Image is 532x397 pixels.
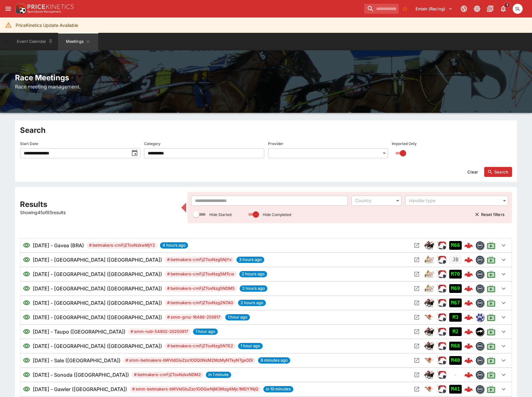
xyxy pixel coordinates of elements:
svg: Visible [23,285,30,292]
svg: Visible [23,270,30,278]
img: logo-cerberus--red.svg [464,370,473,379]
div: betmakers [475,284,484,293]
button: toggle date time picker [129,148,140,159]
svg: Live [487,370,495,379]
img: betmakers.png [476,371,484,379]
button: Open Meeting [412,384,422,394]
svg: Visible [23,242,30,249]
img: racing.png [437,298,447,308]
img: betmakers.png [476,256,484,264]
svg: Live [487,342,495,350]
button: Open Meeting [412,341,422,351]
img: betmakers.png [476,284,484,293]
div: Imported to Jetbet as OPEN [449,327,462,336]
div: harness_racing [424,269,434,279]
div: PriceKinetics Update Available [16,19,78,31]
div: betmakers [475,385,484,394]
button: Event Calendar [13,33,57,50]
button: Select Tenant [412,4,456,14]
button: Open Meeting [412,355,422,365]
h2: Results [20,199,177,209]
svg: Visible [23,385,30,393]
img: logo-cerberus--red.svg [464,241,473,250]
div: betmakers [475,299,484,307]
span: # smm-betmakers-bWVldGluZzo1ODQwNjM3Mzg4Mjc1MDY1NjQ [130,386,261,392]
p: Hide Started [209,212,231,217]
img: PriceKinetics Logo [14,3,26,15]
svg: Live [487,270,495,279]
img: logo-cerberus--red.svg [464,313,473,322]
h6: Race meeting management. [15,83,517,90]
img: logo-cerberus--red.svg [464,255,473,264]
div: ParallelRacing Handler [437,255,447,265]
div: ParallelRacing Handler [437,269,447,279]
h6: [DATE] - [GEOGRAPHIC_DATA] ([GEOGRAPHIC_DATA]) [33,314,162,321]
img: logo-cerberus--red.svg [464,342,473,350]
svg: Visible [23,256,30,264]
span: # smm-nztr-54802-20250917 [128,329,191,335]
button: Open Meeting [412,327,422,337]
img: greyhound_racing.png [424,312,434,322]
div: ParallelRacing Handler [437,341,447,351]
button: Open Meeting [412,312,422,322]
img: horse_racing.png [424,240,434,250]
button: Clear [464,167,482,177]
svg: Visible [23,342,30,350]
span: 1 [504,2,510,8]
img: logo-cerberus--red.svg [464,270,473,279]
div: betmakers [475,255,484,264]
img: logo-cerberus--red.svg [464,385,473,394]
button: Toggle light/dark mode [471,3,483,14]
svg: Visible [23,371,30,379]
input: search [364,4,399,14]
button: Open Meeting [412,269,422,279]
img: horse_racing.png [424,298,434,308]
img: betmakers.png [476,270,484,278]
img: harness_racing.png [424,269,434,279]
div: Imported to Jetbet as OPEN [449,356,462,365]
span: # betmakers-cmFjZToxNzg5MTcw [165,271,237,277]
button: Documentation [485,3,496,14]
img: betmakers.png [476,385,484,393]
img: horse_racing.png [424,327,434,337]
button: Reset filters [471,209,508,219]
span: # smm-grnz-16486-250917 [165,314,223,320]
span: # betmakers-cmFjZToxNzg5NTE2 [165,343,236,349]
h6: [DATE] - Sonoda ([GEOGRAPHIC_DATA]) [33,371,129,379]
div: Handler type [409,198,498,204]
img: betmakers.png [476,356,484,364]
svg: Live [487,385,495,394]
div: Imported to Jetbet as OPEN [449,385,462,394]
svg: Live [487,299,495,307]
svg: Visible [23,328,30,335]
svg: Visible [23,314,30,321]
span: 1 hour ago [238,343,263,349]
img: horse_racing.png [424,341,434,351]
div: Jetbet not yet mapped [449,255,462,264]
svg: Live [487,356,495,365]
div: harness_racing [424,255,434,265]
span: 4 hours ago [160,242,188,249]
img: greyhound_racing.png [424,384,434,394]
button: Meetings [58,33,98,50]
div: betmakers [475,370,484,379]
img: nztr.png [476,328,484,336]
h6: [DATE] - [GEOGRAPHIC_DATA] ([GEOGRAPHIC_DATA]) [33,299,162,307]
div: Imported to Jetbet as OPEN [449,284,462,293]
img: racing.png [437,255,447,265]
img: horse_racing.png [424,370,434,380]
svg: Visible [23,299,30,307]
img: betmakers.png [476,241,484,249]
div: Imported to Jetbet as OPEN [449,270,462,279]
img: grnz.png [476,313,484,321]
span: 2 hours ago [240,285,267,292]
span: 3 hours ago [236,257,264,263]
img: logo-cerberus--red.svg [464,299,473,307]
span: 2 hours ago [238,300,266,306]
div: betmakers [475,241,484,250]
img: racing.png [437,312,447,322]
div: Imported to Jetbet as OPEN [449,342,462,350]
div: nztr [475,327,484,336]
img: logo-cerberus--red.svg [464,284,473,293]
img: racing.png [437,284,447,294]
